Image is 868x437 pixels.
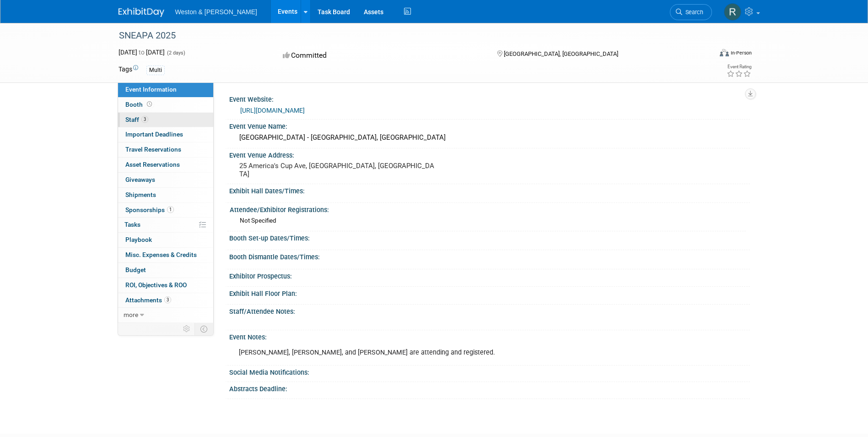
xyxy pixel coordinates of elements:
[118,142,213,157] a: Travel Reservations
[119,8,164,17] img: ExhibitDay
[118,308,213,322] a: more
[118,203,213,218] a: Sponsorships1
[229,93,750,104] div: Event Website:
[118,278,213,293] a: ROI, Objectives & ROO
[682,9,703,16] span: Search
[229,231,750,243] div: Booth Set-up Dates/Times:
[125,266,146,273] span: Budget
[724,3,741,21] img: Robert Collins
[232,344,648,362] div: [PERSON_NAME], [PERSON_NAME], and [PERSON_NAME] are attending and registered.
[236,131,743,145] div: [GEOGRAPHIC_DATA] - [GEOGRAPHIC_DATA], [GEOGRAPHIC_DATA]
[125,101,154,108] span: Booth
[118,158,213,172] a: Asset Reservations
[118,233,213,247] a: Playbook
[119,65,138,75] td: Tags
[164,296,171,303] span: 3
[239,162,436,178] pre: 25 America's Cup Ave, [GEOGRAPHIC_DATA], [GEOGRAPHIC_DATA]
[125,281,187,289] span: ROI, Objectives & ROO
[146,66,165,75] div: Multi
[229,330,750,342] div: Event Notes:
[118,127,213,142] a: Important Deadlines
[118,293,213,308] a: Attachments3
[166,50,185,56] span: (2 days)
[125,146,181,153] span: Travel Reservations
[118,248,213,262] a: Misc. Expenses & Credits
[229,148,750,160] div: Event Venue Address:
[194,323,213,335] td: Toggle Event Tabs
[118,173,213,187] a: Giveaways
[125,131,183,138] span: Important Deadlines
[229,120,750,131] div: Event Venue Name:
[280,48,482,64] div: Committed
[229,366,750,377] div: Social Media Notifications:
[125,191,156,198] span: Shipments
[727,65,751,69] div: Event Rating
[125,86,177,93] span: Event Information
[125,176,155,183] span: Giveaways
[118,113,213,127] a: Staff3
[658,48,752,61] div: Event Format
[229,287,750,298] div: Exhibit Hall Floor Plan:
[229,250,750,262] div: Booth Dismantle Dates/Times:
[124,221,140,228] span: Tasks
[118,188,213,202] a: Shipments
[175,8,257,16] span: Weston & [PERSON_NAME]
[670,4,712,20] a: Search
[124,311,138,318] span: more
[230,203,746,214] div: Attendee/Exhibitor Registrations:
[116,27,698,44] div: SNEAPA 2025
[118,263,213,278] a: Budget
[229,184,750,196] div: Exhibit Hall Dates/Times:
[118,82,213,97] a: Event Information
[720,49,729,56] img: Format-Inperson.png
[167,206,174,213] span: 1
[125,236,152,243] span: Playbook
[137,49,146,56] span: to
[240,107,305,114] a: [URL][DOMAIN_NAME]
[125,161,180,168] span: Asset Reservations
[229,269,750,281] div: Exhibitor Prospectus:
[229,382,750,393] div: Abstracts Deadline:
[125,251,197,258] span: Misc. Expenses & Credits
[240,216,743,225] div: Not Specified
[179,323,195,335] td: Personalize Event Tab Strip
[141,116,148,123] span: 3
[145,101,154,108] span: Booth not reserved yet
[125,116,148,123] span: Staff
[730,49,752,56] div: In-Person
[125,206,174,213] span: Sponsorships
[504,50,618,57] span: [GEOGRAPHIC_DATA], [GEOGRAPHIC_DATA]
[118,98,213,112] a: Booth
[119,49,165,56] span: [DATE] [DATE]
[125,296,171,304] span: Attachments
[229,305,750,316] div: Staff/Attendee Notes:
[118,218,213,232] a: Tasks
